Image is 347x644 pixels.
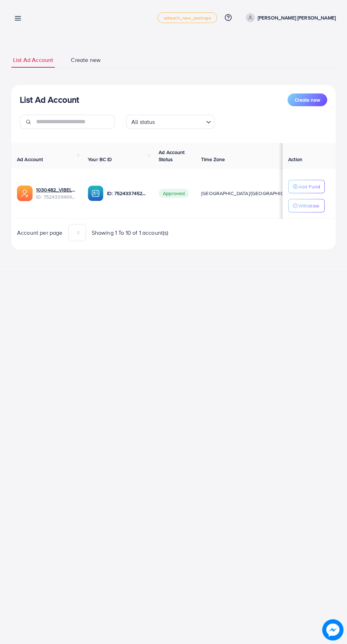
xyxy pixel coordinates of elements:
span: ID: 7524339469630734343 [36,193,76,200]
img: image [322,619,343,640]
span: Your BC ID [88,156,112,163]
span: Showing 1 To 10 of 1 account(s) [92,229,169,237]
span: adreach_new_package [164,16,211,20]
span: Action [288,156,302,163]
span: Create new [71,56,101,64]
span: Approved [159,189,189,198]
span: [GEOGRAPHIC_DATA]/[GEOGRAPHIC_DATA] [201,190,300,197]
a: 1030482_VIBELLA_1751896853798 [36,186,76,193]
span: Create new [295,96,320,103]
button: Add Fund [288,180,325,193]
input: Search for option [157,115,203,127]
button: Create new [288,93,327,106]
span: Time Zone [201,156,225,163]
img: ic-ads-acc.e4c84228.svg [17,186,33,201]
span: Account per page [17,229,63,237]
p: ID: 7524337452656443408 [107,189,147,198]
p: Withdraw [298,201,319,210]
p: Add Fund [298,182,320,191]
span: Ad Account [17,156,43,163]
span: Ad Account Status [159,149,185,163]
img: ic-ba-acc.ded83a64.svg [88,186,103,201]
h3: List Ad Account [20,95,79,105]
div: Search for option [126,115,215,129]
span: List Ad Account [13,56,53,64]
a: [PERSON_NAME] [PERSON_NAME] [243,13,336,22]
div: <span class='underline'>1030482_VIBELLA_1751896853798</span></br>7524339469630734343 [36,186,76,201]
span: All status [130,117,157,127]
p: [PERSON_NAME] [PERSON_NAME] [258,13,336,22]
button: Withdraw [288,199,325,212]
a: adreach_new_package [158,12,217,23]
